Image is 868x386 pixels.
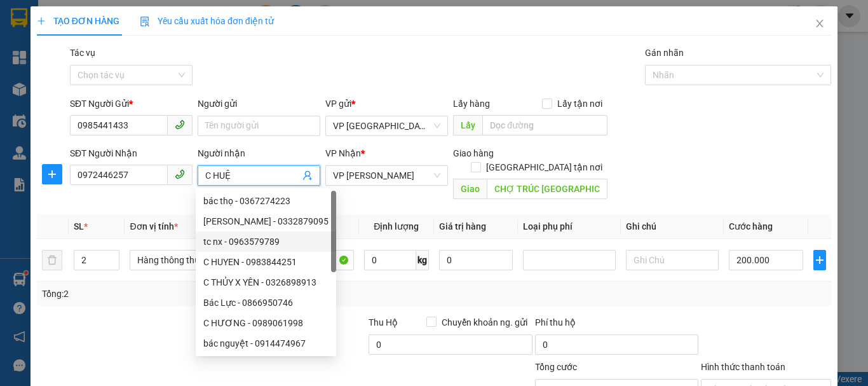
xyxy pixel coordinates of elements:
span: Chuyển khoản ng. gửi [437,315,532,329]
span: Tổng cước [535,362,577,372]
span: phone [175,120,185,130]
div: SĐT Người Nhận [70,146,193,160]
div: tc nx - 0963579789 [203,235,329,249]
span: phone [175,169,185,179]
div: C HƯƠNG - 0989061998 [196,313,336,333]
span: VP Nhận [325,148,361,158]
span: Lấy tận nơi [552,97,607,111]
div: VP gửi [325,97,448,111]
input: Dọc đường [487,179,607,199]
img: icon [140,17,150,27]
input: Dọc đường [482,115,607,135]
span: TẠO ĐƠN HÀNG [37,16,119,26]
button: plus [42,164,62,184]
span: Thu Hộ [369,317,398,327]
div: [PERSON_NAME] - 0332879095 [203,214,329,228]
span: [GEOGRAPHIC_DATA] tận nơi [481,160,607,174]
div: Bác Lực - 0866950746 [203,296,329,310]
button: delete [42,250,62,270]
span: user-add [302,170,313,181]
div: bác thọ - 0367274223 [203,194,329,208]
div: Phí thu hộ [535,315,698,334]
th: Ghi chú [621,214,724,239]
span: Cước hàng [729,221,773,231]
label: Tác vụ [70,48,95,58]
span: VP Bình Lộc [333,116,440,135]
div: SĐT Người Gửi [70,97,193,111]
div: tc nx - 0963579789 [196,231,336,252]
span: plus [43,169,62,179]
div: Người gửi [198,97,320,111]
span: Lấy hàng [453,99,490,109]
div: C HƯƠNG - 0989061998 [203,316,329,330]
div: C Phương - 0332879095 [196,211,336,231]
b: GỬI : VP [GEOGRAPHIC_DATA] [16,92,189,135]
input: Ghi Chú [626,250,719,270]
label: Gán nhãn [645,48,684,58]
span: kg [416,250,429,270]
span: plus [814,255,825,265]
li: Cổ Đạm, xã [GEOGRAPHIC_DATA], [GEOGRAPHIC_DATA] [119,31,531,47]
span: Giao [453,179,487,199]
span: Giao hàng [453,148,494,158]
span: Lấy [453,115,482,135]
span: Yêu cầu xuất hóa đơn điện tử [140,16,274,26]
label: Hình thức thanh toán [701,362,785,372]
div: Người nhận [198,146,320,160]
div: Bác Lực - 0866950746 [196,293,336,313]
div: Tổng: 2 [42,287,336,301]
input: 0 [439,250,513,270]
span: VP Hoàng Liệt [333,166,440,185]
div: C THỦY X YÊN - 0326898913 [203,275,329,289]
span: Giá trị hàng [439,221,486,231]
span: Định lượng [374,221,419,231]
span: SL [74,221,84,231]
div: bác nguyệt - 0914474967 [203,336,329,350]
div: bác nguyệt - 0914474967 [196,333,336,354]
span: close [815,18,825,29]
div: C THỦY X YÊN - 0326898913 [196,272,336,293]
li: Hotline: 1900252555 [119,47,531,63]
div: C HUYEN - 0983844251 [196,252,336,272]
div: bác thọ - 0367274223 [196,191,336,211]
img: logo.jpg [16,16,79,79]
div: C HUYEN - 0983844251 [203,255,329,269]
button: Close [802,6,837,42]
button: plus [813,250,826,270]
span: plus [37,17,46,25]
span: Hàng thông thường [137,251,243,270]
span: Đơn vị tính [130,221,177,231]
th: Loại phụ phí [518,214,621,239]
